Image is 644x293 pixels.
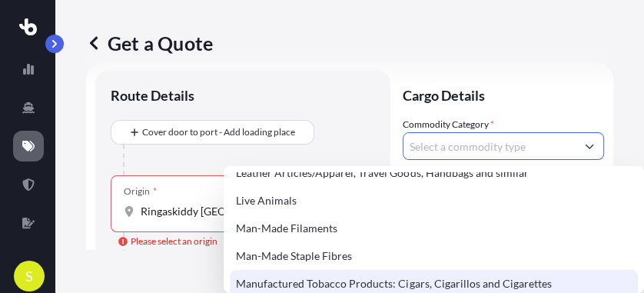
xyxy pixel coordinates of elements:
div: Live Animals [230,187,638,215]
div: Please select an origin [118,234,217,249]
p: Get a Quote [86,31,213,55]
div: Man-Made Staple Fibres [230,242,638,270]
div: Leather Articles/Apparel, Travel Goods, Handbags and similar [230,159,638,187]
span: Cover door to port - Add loading place [142,125,295,140]
div: Man-Made Filaments [230,215,638,242]
div: Origin [124,185,157,198]
label: Commodity Category [403,117,494,132]
input: Origin [141,204,322,219]
p: Route Details [111,86,194,105]
span: S [25,268,33,284]
input: Select a commodity type [403,132,576,160]
button: Show suggestions [576,132,603,160]
p: Cargo Details [403,71,604,117]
